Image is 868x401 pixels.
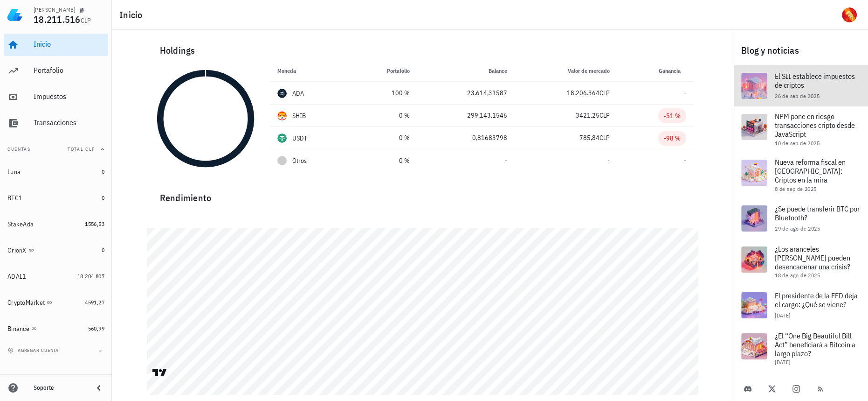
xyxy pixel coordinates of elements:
span: CLP [599,111,610,120]
a: BTC1 0 [4,187,108,209]
span: ¿El “One Big Beautiful Bill Act” beneficiará a Bitcoin a largo plazo? [775,331,855,358]
span: 0 [102,168,104,175]
span: - [505,156,507,165]
div: BTC1 [7,194,22,202]
div: ADAL1 [7,273,26,281]
a: Impuestos [4,86,108,108]
span: El presidente de la FED deja el cargo: ¿Qué se viene? [775,291,858,309]
span: 18.204.807 [77,273,104,280]
span: ¿Los aranceles [PERSON_NAME] pueden desencadenar una crisis? [775,244,850,271]
a: Inicio [4,34,108,56]
span: 8 de sep de 2025 [775,185,816,192]
div: 0,81683798 [425,133,507,143]
div: Transacciones [34,118,104,127]
a: ¿Los aranceles [PERSON_NAME] pueden desencadenar una crisis? 18 de ago de 2025 [734,239,868,285]
div: SHIB [292,111,306,120]
a: Luna 0 [4,161,108,183]
span: 785,84 [579,134,599,142]
div: CryptoMarket [7,299,45,307]
span: CLP [81,16,91,25]
span: 560,99 [88,325,104,332]
div: 299.143,1546 [425,111,507,120]
a: CryptoMarket 4591,27 [4,291,108,314]
div: Binance [7,325,29,333]
div: -51 % [664,111,681,120]
span: 26 de sep de 2025 [775,92,820,99]
span: 3421,25 [576,111,599,120]
span: NPM pone en riesgo transacciones cripto desde JavaScript [775,112,855,139]
div: ADA-icon [277,89,287,98]
span: CLP [599,134,610,142]
div: Luna [7,168,21,176]
div: Soporte [34,384,86,392]
div: Blog y noticias [734,35,868,65]
a: Binance 560,99 [4,317,108,340]
span: 0 [102,246,104,253]
span: - [684,89,686,97]
a: El SII establece impuestos de criptos 26 de sep de 2025 [734,65,868,106]
img: LedgiFi [7,7,22,22]
span: 10 de sep de 2025 [775,140,820,147]
span: 18.211.516 [34,13,81,26]
span: Nueva reforma fiscal en [GEOGRAPHIC_DATA]: Criptos en la mira [775,157,846,184]
a: ADAL1 18.204.807 [4,265,108,288]
div: StakeAda [7,220,34,228]
div: SHIB-icon [277,111,287,120]
div: USDT-icon [277,134,287,143]
div: Holdings [152,35,694,65]
span: Otros [292,156,307,166]
div: Portafolio [34,66,104,75]
div: 100 % [358,88,410,98]
span: 18.206.364 [567,89,599,97]
a: ¿El “One Big Beautiful Bill Act” beneficiará a Bitcoin a largo plazo? [DATE] [734,326,868,372]
div: 23.614,31587 [425,88,507,98]
h1: Inicio [119,7,146,22]
span: CLP [599,89,610,97]
span: - [607,156,610,165]
a: Portafolio [4,60,108,82]
a: NPM pone en riesgo transacciones cripto desde JavaScript 10 de sep de 2025 [734,106,868,152]
a: Transacciones [4,112,108,134]
a: StakeAda 1556,53 [4,213,108,235]
th: Valor de mercado [515,60,617,82]
span: 1556,53 [85,220,104,227]
div: [PERSON_NAME] [34,6,75,14]
div: Impuestos [34,92,104,101]
div: Rendimiento [152,183,694,205]
div: USDT [292,134,308,143]
div: 0 % [358,133,410,143]
a: ¿Se puede transferir BTC por Bluetooth? 29 de ago de 2025 [734,198,868,239]
div: Inicio [34,40,104,49]
button: agregar cuenta [6,345,63,355]
th: Portafolio [350,60,417,82]
a: El presidente de la FED deja el cargo: ¿Qué se viene? [DATE] [734,285,868,326]
div: -98 % [664,134,681,143]
span: 18 de ago de 2025 [775,272,820,279]
span: agregar cuenta [10,347,59,353]
span: 0 [102,194,104,201]
span: 4591,27 [85,299,104,306]
div: ADA [292,89,304,98]
span: - [684,156,686,165]
span: 29 de ago de 2025 [775,225,820,232]
a: OrionX 0 [4,239,108,261]
th: Balance [417,60,515,82]
a: Charting by TradingView [152,368,168,377]
span: [DATE] [775,359,790,366]
button: CuentasTotal CLP [4,138,108,161]
span: [DATE] [775,312,790,319]
div: avatar [842,7,857,22]
div: 0 % [358,156,410,166]
th: Moneda [270,60,350,82]
span: ¿Se puede transferir BTC por Bluetooth? [775,204,860,222]
span: El SII establece impuestos de criptos [775,71,855,90]
div: 0 % [358,111,410,120]
div: OrionX [7,246,27,254]
span: Total CLP [68,146,95,152]
span: Ganancia [659,67,686,74]
a: Nueva reforma fiscal en [GEOGRAPHIC_DATA]: Criptos en la mira 8 de sep de 2025 [734,152,868,198]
